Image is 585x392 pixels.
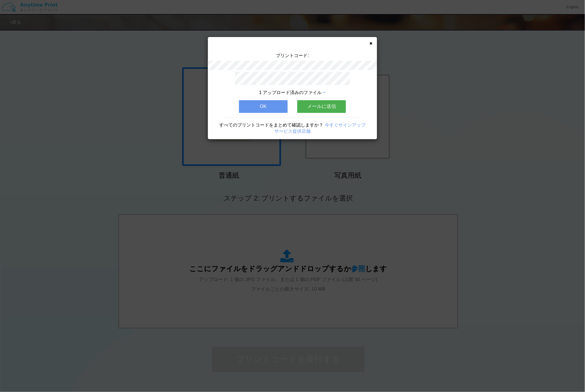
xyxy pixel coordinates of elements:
button: OK [239,100,288,113]
span: プリントコード: [276,53,309,58]
a: サービス提供店舗 [274,129,311,134]
span: 1 アップロード済みのファイル [259,90,322,95]
span: すべてのプリントコードをまとめて確認しますか？ [220,123,324,127]
button: メールに送信 [297,100,346,113]
a: 今すぐサインアップ [325,123,365,127]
